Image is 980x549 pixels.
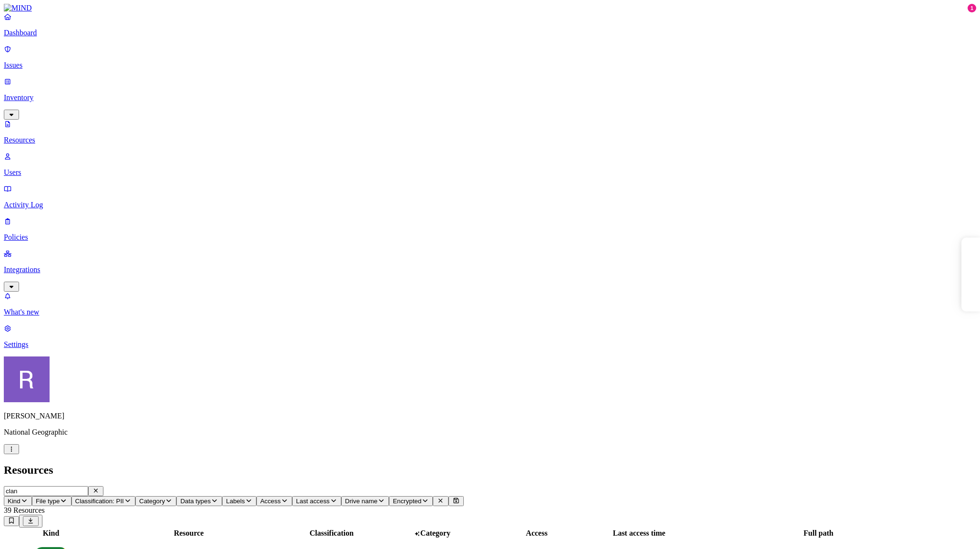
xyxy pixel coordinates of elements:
[296,498,329,505] span: Last access
[420,529,450,537] span: Category
[968,4,976,12] div: 1
[75,498,124,505] span: Classification: PII
[687,529,950,538] div: Full path
[4,265,976,274] p: Integrations
[99,529,279,538] div: Resource
[4,486,88,496] input: Search
[4,412,976,420] p: [PERSON_NAME]
[139,498,165,505] span: Category
[4,506,45,514] span: 39 Resources
[4,4,32,12] img: MIND
[4,308,976,316] p: What's new
[4,356,50,402] img: Rich Thompson
[4,29,976,37] p: Dashboard
[36,498,60,505] span: File type
[8,498,20,505] span: Kind
[5,529,97,538] div: Kind
[4,61,976,70] p: Issues
[4,428,976,437] p: National Geographic
[4,464,976,477] h2: Resources
[180,498,211,505] span: Data types
[4,136,976,144] p: Resources
[593,529,685,538] div: Last access time
[482,529,591,538] div: Access
[4,201,976,209] p: Activity Log
[260,498,281,505] span: Access
[345,498,378,505] span: Drive name
[281,529,382,538] div: Classification
[4,93,976,102] p: Inventory
[226,498,245,505] span: Labels
[4,233,976,242] p: Policies
[4,340,976,349] p: Settings
[393,498,421,505] span: Encrypted
[4,168,976,177] p: Users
